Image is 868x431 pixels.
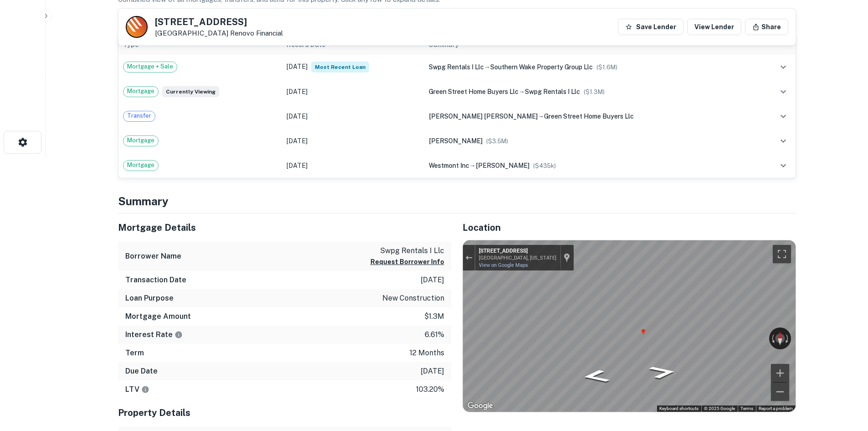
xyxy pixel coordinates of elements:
span: ($ 1.6M ) [596,64,617,71]
h5: Property Details [118,406,452,420]
button: Zoom in [771,364,789,382]
h6: Term [125,348,144,358]
button: Exit the Street View [463,251,475,264]
span: westmont inc [429,162,469,169]
button: expand row [776,158,791,173]
button: Rotate clockwise [785,327,791,349]
div: → [429,62,753,72]
div: Street View [463,240,796,412]
button: Save Lender [618,19,683,35]
h6: Loan Purpose [125,293,174,304]
p: new construction [382,293,444,304]
path: Go West, Brookwood Ave [570,366,621,386]
span: green street home buyers llc [544,113,634,120]
td: [DATE] [282,55,424,79]
button: expand row [776,84,791,99]
a: View on Google Maps [479,262,528,268]
button: Share [745,19,788,35]
span: ($ 1.3M ) [584,88,605,95]
div: → [429,87,753,97]
svg: The interest rates displayed on the website are for informational purposes only and may be report... [175,331,183,339]
button: Rotate counterclockwise [769,327,776,349]
p: $1.3m [424,311,444,322]
a: Renovo Financial [230,29,283,37]
span: green street home buyers llc [429,88,519,95]
td: [DATE] [282,153,424,178]
span: Most Recent Loan [311,62,369,73]
h5: Location [462,221,796,234]
button: expand row [776,59,791,75]
a: View Lender [687,19,741,35]
img: Google [465,400,495,412]
svg: LTVs displayed on the website are for informational purposes only and may be reported incorrectly... [141,385,149,394]
button: Toggle fullscreen view [773,245,791,263]
a: Report a problem [759,406,793,411]
p: 103.20% [416,384,444,395]
h5: [STREET_ADDRESS] [155,17,283,26]
button: expand row [776,109,791,124]
div: [STREET_ADDRESS] [479,248,556,255]
span: © 2025 Google [704,406,735,411]
span: Transfer [123,111,155,120]
h6: LTV [125,384,149,395]
p: [GEOGRAPHIC_DATA] [155,29,283,37]
button: Reset the view [776,327,785,349]
span: Mortgage [123,87,158,96]
h4: Summary [118,193,796,209]
span: [PERSON_NAME] [PERSON_NAME] [429,113,538,120]
a: Open this area in Google Maps (opens a new window) [465,400,495,412]
span: ($ 435k ) [533,162,556,169]
span: southern wake property group llc [490,63,593,71]
td: [DATE] [282,79,424,104]
h5: Mortgage Details [118,221,452,234]
span: Mortgage + Sale [123,62,177,71]
button: expand row [776,133,791,149]
iframe: Chat Widget [822,358,868,402]
button: Zoom out [771,383,789,401]
p: swpg rentals i llc [370,245,444,256]
div: → [429,111,753,121]
span: Mortgage [123,161,158,170]
div: Map [463,240,796,412]
h6: Transaction Date [125,275,186,286]
button: Request Borrower Info [370,256,444,267]
p: [DATE] [421,366,444,377]
p: 12 months [410,348,444,358]
span: ($ 3.5M ) [486,138,508,145]
span: [PERSON_NAME] [429,137,483,145]
span: [PERSON_NAME] [476,162,529,169]
a: Show location on map [564,253,570,263]
div: [GEOGRAPHIC_DATA], [US_STATE] [479,255,556,261]
a: Terms (opens in new tab) [740,406,753,411]
span: Currently viewing [162,86,219,97]
td: [DATE] [282,129,424,153]
button: Keyboard shortcuts [659,405,699,412]
div: → [429,161,753,171]
p: [DATE] [421,275,444,286]
td: [DATE] [282,104,424,129]
span: Mortgage [123,136,158,145]
span: swpg rentals i llc [429,63,484,71]
h6: Borrower Name [125,251,181,262]
h6: Mortgage Amount [125,311,191,322]
p: 6.61% [425,329,444,340]
span: swpg rentals i llc [525,88,580,95]
h6: Interest Rate [125,329,183,340]
h6: Due Date [125,366,158,377]
path: Go East, Brookwood Ave [637,362,688,382]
